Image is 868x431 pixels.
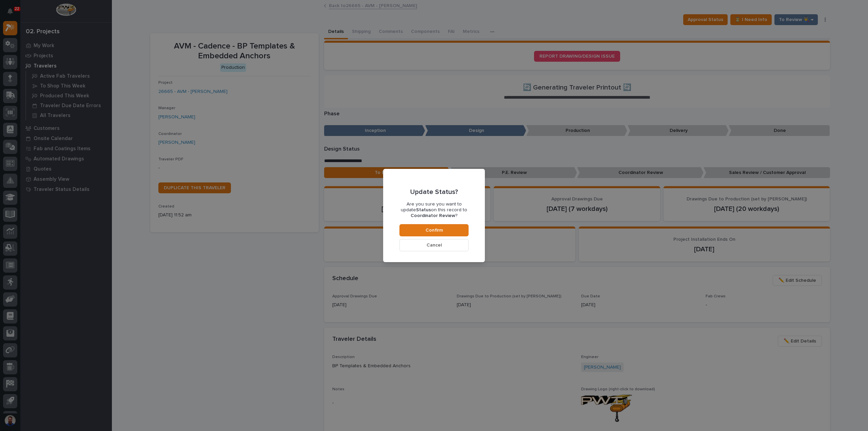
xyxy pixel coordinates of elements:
[410,188,458,196] p: Update Status?
[399,224,469,236] button: Confirm
[427,242,442,248] span: Cancel
[426,227,443,233] span: Confirm
[416,208,431,212] b: Status
[399,239,469,251] button: Cancel
[399,201,469,218] p: Are you sure you want to update on this record to ?
[411,213,455,218] b: Coordinator Review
